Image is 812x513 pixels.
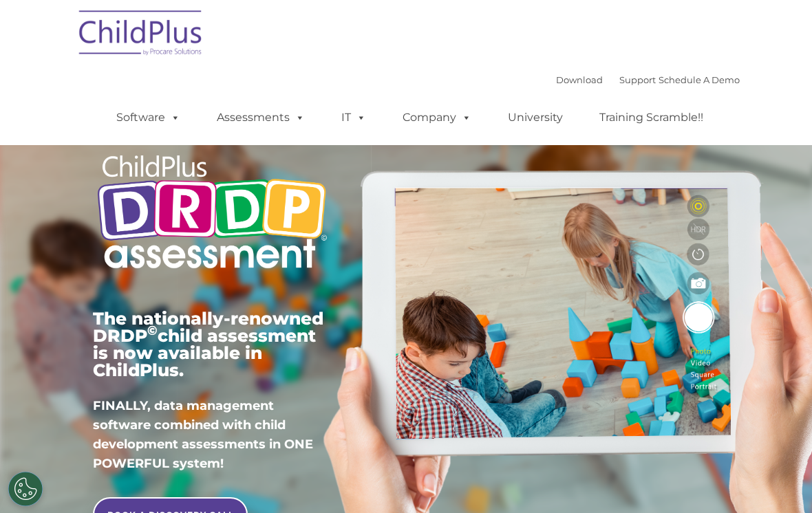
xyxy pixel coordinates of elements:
img: ChildPlus by Procare Solutions [72,1,210,69]
a: Company [389,104,485,131]
span: The nationally-renowned DRDP child assessment is now available in ChildPlus. [93,308,323,380]
img: Copyright - DRDP Logo Light [93,141,331,286]
a: Support [619,74,656,85]
a: IT [328,104,380,131]
sup: © [147,323,158,338]
span: FINALLY, data management software combined with child development assessments in ONE POWERFUL sys... [93,398,313,471]
font: | [556,74,740,85]
a: Assessments [203,104,319,131]
a: Training Scramble!! [586,104,717,131]
button: Cookies Settings [8,472,43,506]
a: University [494,104,577,131]
a: Download [556,74,603,85]
a: Schedule A Demo [659,74,740,85]
a: Software [103,104,194,131]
